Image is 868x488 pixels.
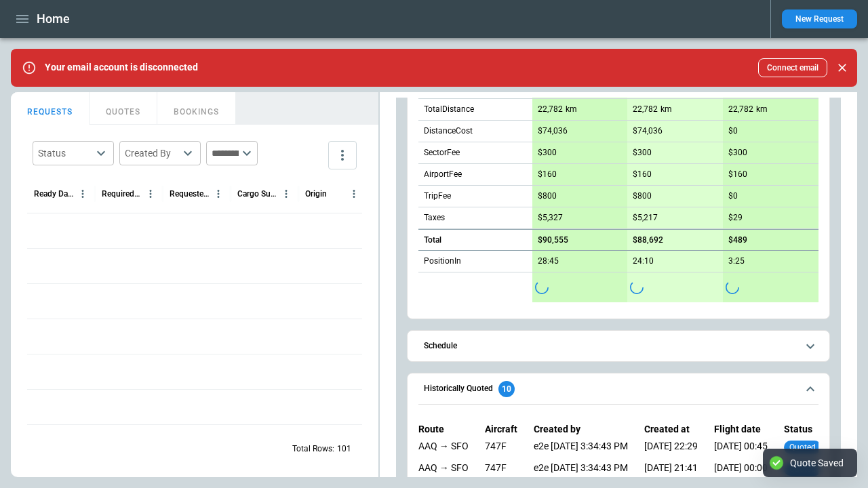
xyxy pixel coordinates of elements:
p: $0 [728,126,738,136]
p: 22,782 [633,104,658,115]
h1: Home [37,11,70,27]
p: Created at [644,424,698,435]
p: $74,036 [538,126,568,136]
div: Requested Route [170,189,210,199]
p: TripFee [424,190,451,202]
button: Required Date & Time (UTC+03:00) column menu [142,185,159,203]
p: Created by [534,424,628,435]
button: QUOTES [90,92,157,125]
div: MEX → (positioning) → AAQ → (live) → PEX → (live) → SFO [418,441,469,457]
button: Cargo Summary column menu [277,185,295,203]
p: $300 [538,148,557,158]
div: Ready Date & Time (UTC+03:00) [34,189,74,199]
p: 22,782 [538,104,563,115]
div: 747F [485,441,517,457]
span: quoted [787,443,818,452]
p: 24:10 [633,256,654,266]
div: [DATE] 00:45 [714,441,768,457]
div: [DATE] 21:41 [644,462,698,479]
p: Route [418,424,469,435]
div: 747F [485,462,517,479]
p: SectorFee [424,147,460,159]
p: 22,782 [728,104,753,115]
p: $160 [633,169,652,180]
p: $0 [728,191,738,201]
button: BOOKINGS [157,92,236,125]
p: Flight date [714,424,768,435]
p: Taxes [424,212,445,224]
div: Quote Saved [790,457,844,469]
p: $300 [633,148,652,158]
div: dismiss [833,53,852,83]
button: more [328,141,357,169]
h6: Historically Quoted [424,384,493,393]
p: Total Rows: [292,443,334,455]
p: 101 [337,443,351,455]
button: Requested Route column menu [210,185,227,203]
div: Cargo Summary [237,189,277,199]
p: DistanceCost [424,125,473,137]
button: Ready Date & Time (UTC+03:00) column menu [74,185,92,203]
div: Status [38,146,92,160]
button: Connect email [758,58,827,77]
h6: Schedule [424,342,457,350]
div: e2e [DATE] 3:34:43 PM [534,462,628,479]
p: $300 [728,148,747,158]
p: km [756,104,768,115]
p: $5,327 [538,213,563,223]
p: 3:25 [728,256,745,266]
button: REQUESTS [11,92,90,125]
div: 10 [498,381,515,397]
p: $160 [538,169,557,180]
div: e2e [DATE] 3:34:43 PM [534,441,628,457]
button: Historically Quoted10 [418,373,818,405]
div: MEX → (positioning) → AAQ → (live) → PEX → (live) → SFO [418,462,469,479]
p: $160 [728,169,747,180]
p: $88,692 [633,235,663,245]
p: Aircraft [485,424,517,435]
button: Close [833,58,852,77]
p: $5,217 [633,213,658,223]
div: [DATE] 00:00 [714,462,768,479]
div: [DATE] 22:29 [644,441,698,457]
p: 28:45 [538,256,559,266]
p: $90,555 [538,235,568,245]
p: $800 [538,191,557,201]
p: Status [784,424,821,435]
p: AirportFee [424,169,462,180]
p: $489 [728,235,747,245]
div: Created By [125,146,179,160]
p: km [660,104,672,115]
button: New Request [782,9,857,28]
button: Schedule [418,331,818,361]
p: TotalDistance [424,104,474,115]
p: $800 [633,191,652,201]
p: PositionIn [424,256,461,267]
h6: Total [424,236,441,245]
div: Required Date & Time (UTC+03:00) [102,189,142,199]
p: km [566,104,577,115]
p: $29 [728,213,743,223]
p: Your email account is disconnected [45,62,198,73]
p: $74,036 [633,126,663,136]
div: Origin [305,189,327,199]
button: Origin column menu [345,185,363,203]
